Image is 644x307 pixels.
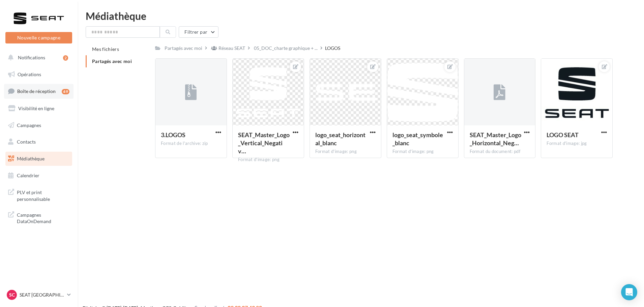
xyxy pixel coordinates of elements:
[5,32,72,43] button: Nouvelle campagne
[17,139,36,145] span: Contacts
[92,58,132,64] span: Partagés avec moi
[4,168,74,183] a: Calendrier
[470,149,530,155] div: Format du document: pdf
[238,157,298,163] div: Format d'image: png
[4,185,74,205] a: PLV et print personnalisable
[218,45,245,52] div: Réseau SEAT
[5,288,72,301] a: SC SEAT [GEOGRAPHIC_DATA]
[4,208,74,227] a: Campagnes DataOnDemand
[325,45,340,52] div: LOGOS
[392,149,453,155] div: Format d'image: png
[4,135,74,149] a: Contacts
[315,131,365,147] span: logo_seat_horizontal_blanc
[392,131,443,147] span: logo_seat_symbole_blanc
[470,131,521,147] span: SEAT_Master_Logo_Horizontal_Negativo_PANTONE
[621,284,637,300] div: Open Intercom Messenger
[17,156,45,161] span: Médiathèque
[4,118,74,132] a: Campagnes
[4,51,71,65] button: Notifications 2
[238,131,290,155] span: SEAT_Master_Logo_Vertical_Negativo_RGB
[17,173,39,178] span: Calendrier
[4,84,74,98] a: Boîte de réception49
[165,45,202,52] div: Partagés avec moi
[547,141,607,147] div: Format d'image: jpg
[17,188,69,202] span: PLV et print personnalisable
[62,89,69,94] div: 49
[161,131,185,139] span: 3.LOGOS
[86,11,636,21] div: Médiathèque
[4,152,74,166] a: Médiathèque
[9,291,15,298] span: SC
[17,88,56,94] span: Boîte de réception
[17,210,69,225] span: Campagnes DataOnDemand
[20,291,64,298] p: SEAT [GEOGRAPHIC_DATA]
[315,149,376,155] div: Format d'image: png
[17,122,41,128] span: Campagnes
[4,67,74,82] a: Opérations
[4,101,74,116] a: Visibilité en ligne
[179,26,218,38] button: Filtrer par
[18,71,41,77] span: Opérations
[18,105,54,111] span: Visibilité en ligne
[92,46,119,52] span: Mes fichiers
[161,141,221,147] div: Format de l'archive: zip
[63,55,68,61] div: 2
[18,55,45,60] span: Notifications
[254,45,318,52] span: 05_DOC_charte graphique + ...
[547,131,579,139] span: LOGO SEAT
